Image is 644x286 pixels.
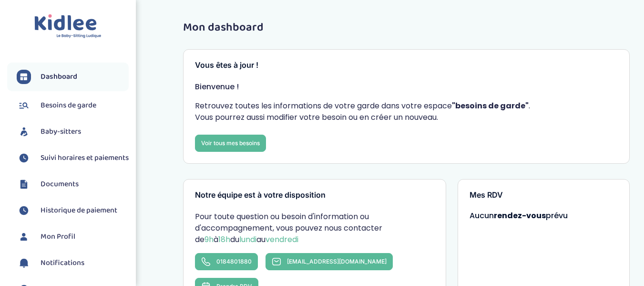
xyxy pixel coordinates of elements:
[17,177,31,191] img: documents.svg
[41,126,81,138] span: Baby-sitters
[17,70,31,84] img: dashboard.svg
[470,191,618,200] h3: Mes RDV
[17,177,129,191] a: Documents
[195,81,618,93] p: Bienvenue !
[41,71,77,83] span: Dashboard
[195,211,435,245] p: Pour toute question ou besoin d'information ou d'accompagnement, vous pouvez nous contacter de à ...
[195,191,435,200] h3: Notre équipe est à votre disposition
[17,203,129,218] a: Historique de paiement
[470,210,568,221] span: Aucun prévu
[17,256,31,270] img: notification.svg
[17,98,129,113] a: Besoins de garde
[239,234,256,245] span: lundi
[17,98,31,113] img: besoin.svg
[41,179,79,190] span: Documents
[17,125,129,139] a: Baby-sitters
[17,70,129,84] a: Dashboard
[34,14,102,39] img: logo.svg
[452,100,529,111] strong: "besoins de garde"
[204,234,214,245] span: 9h
[218,234,230,245] span: 18h
[41,231,75,243] span: Mon Profil
[195,100,618,123] p: Retrouvez toutes les informations de votre garde dans votre espace . Vous pourrez aussi modifier ...
[17,230,31,244] img: profil.svg
[17,125,31,139] img: babysitters.svg
[41,100,96,111] span: Besoins de garde
[216,258,252,265] span: 0184801880
[195,253,258,270] a: 0184801880
[41,257,84,269] span: Notifications
[41,152,129,164] span: Suivi horaires et paiements
[195,135,266,152] a: Voir tous mes besoins
[266,253,393,270] a: [EMAIL_ADDRESS][DOMAIN_NAME]
[266,234,298,245] span: vendredi
[17,203,31,218] img: suivihoraire.svg
[17,151,31,165] img: suivihoraire.svg
[183,21,630,34] h1: Mon dashboard
[17,151,129,165] a: Suivi horaires et paiements
[195,61,618,70] h3: Vous êtes à jour !
[287,258,387,265] span: [EMAIL_ADDRESS][DOMAIN_NAME]
[494,210,546,221] strong: rendez-vous
[17,256,129,270] a: Notifications
[41,205,117,216] span: Historique de paiement
[17,230,129,244] a: Mon Profil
